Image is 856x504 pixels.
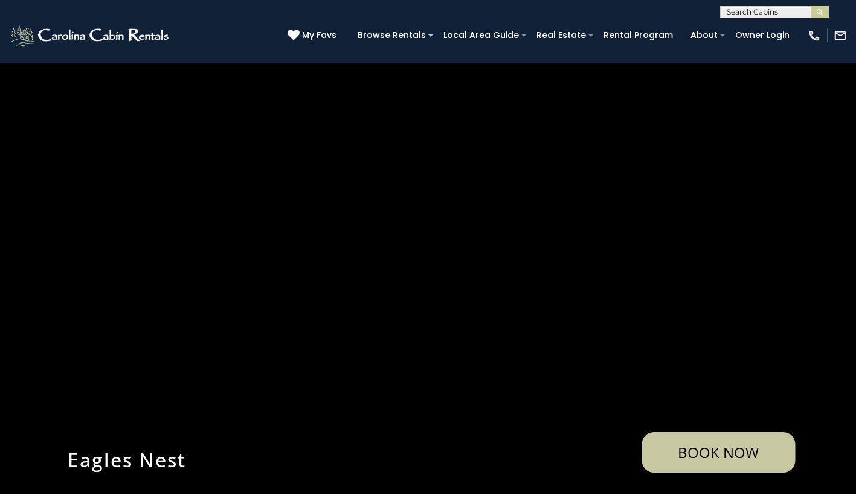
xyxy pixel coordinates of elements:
a: Real Estate [530,26,592,45]
a: Book Now [642,432,795,473]
img: White-1-2.png [9,24,172,48]
a: About [684,26,724,45]
h1: Eagles Nest [59,447,494,473]
a: Rental Program [597,26,679,45]
img: mail-regular-white.png [834,29,847,42]
span: My Favs [302,29,336,42]
a: My Favs [288,29,340,42]
img: phone-regular-white.png [808,29,821,42]
a: Local Area Guide [437,26,525,45]
a: Browse Rentals [352,26,432,45]
a: Owner Login [729,26,796,45]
